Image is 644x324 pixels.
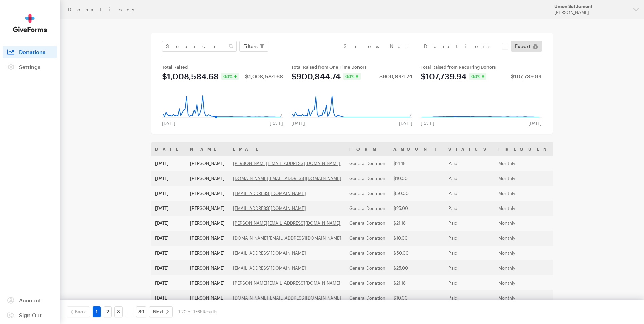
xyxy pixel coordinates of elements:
td: [PERSON_NAME] [186,201,229,216]
a: 2 [104,306,112,317]
a: Export [511,41,542,52]
th: Frequency [494,142,572,156]
a: [EMAIL_ADDRESS][DOMAIN_NAME] [233,191,306,196]
span: Filters [243,42,258,50]
div: 0.0% [343,73,361,80]
span: Account [19,297,41,303]
td: Paid [444,156,494,171]
td: $10.00 [389,171,444,186]
td: [PERSON_NAME] [186,171,229,186]
a: [EMAIL_ADDRESS][DOMAIN_NAME] [233,250,306,256]
div: $107,739.94 [511,74,542,79]
td: Monthly [494,156,572,171]
td: [DATE] [151,201,186,216]
td: [PERSON_NAME] [186,290,229,305]
td: General Donation [345,290,389,305]
div: [DATE] [417,121,438,126]
a: Sign Out [3,309,57,321]
td: Paid [444,246,494,260]
span: Donations [19,49,45,55]
a: [PERSON_NAME][EMAIL_ADDRESS][DOMAIN_NAME] [233,220,341,226]
div: Total Raised from Recurring Donors [421,64,542,70]
td: Monthly [494,201,572,216]
td: Paid [444,186,494,201]
td: [DATE] [151,275,186,290]
td: General Donation [345,156,389,171]
td: General Donation [345,260,389,275]
div: [PERSON_NAME] [554,10,628,15]
td: Monthly [494,216,572,231]
a: Donations [3,46,57,58]
td: Monthly [494,290,572,305]
td: $25.00 [389,260,444,275]
th: Date [151,142,186,156]
div: Total Raised [162,64,283,70]
td: [DATE] [151,290,186,305]
a: [DOMAIN_NAME][EMAIL_ADDRESS][DOMAIN_NAME] [233,295,341,301]
span: Export [515,42,530,50]
a: 89 [136,306,146,317]
td: [DATE] [151,216,186,231]
th: Form [345,142,389,156]
td: [PERSON_NAME] [186,260,229,275]
td: Monthly [494,231,572,246]
td: $21.18 [389,275,444,290]
td: General Donation [345,231,389,246]
td: [DATE] [151,171,186,186]
td: General Donation [345,201,389,216]
a: [PERSON_NAME][EMAIL_ADDRESS][DOMAIN_NAME] [233,280,341,286]
td: Paid [444,201,494,216]
td: $50.00 [389,186,444,201]
img: GiveForms [13,14,47,32]
th: Amount [389,142,444,156]
div: 0.0% [469,73,486,80]
button: Filters [239,41,268,52]
td: [DATE] [151,260,186,275]
td: Paid [444,290,494,305]
td: Paid [444,260,494,275]
a: [EMAIL_ADDRESS][DOMAIN_NAME] [233,205,306,211]
td: $50.00 [389,246,444,260]
td: Paid [444,275,494,290]
a: Account [3,294,57,306]
td: Monthly [494,246,572,260]
td: [PERSON_NAME] [186,246,229,260]
div: $900,844.74 [379,74,412,79]
td: Paid [444,231,494,246]
td: Monthly [494,275,572,290]
a: [DOMAIN_NAME][EMAIL_ADDRESS][DOMAIN_NAME] [233,235,341,241]
a: [DOMAIN_NAME][EMAIL_ADDRESS][DOMAIN_NAME] [233,176,341,181]
div: $1,008,584.68 [162,72,219,80]
td: $21.18 [389,216,444,231]
div: 0.0% [221,73,239,80]
a: 3 [114,306,123,317]
div: $107,739.94 [421,72,466,80]
div: [DATE] [524,121,546,126]
td: Paid [444,216,494,231]
th: Status [444,142,494,156]
td: [PERSON_NAME] [186,231,229,246]
td: Monthly [494,171,572,186]
div: [DATE] [158,121,180,126]
td: Paid [444,171,494,186]
div: [DATE] [265,121,287,126]
div: Union Settlement [554,4,628,10]
span: Sign Out [19,312,42,318]
td: [PERSON_NAME] [186,275,229,290]
span: Settings [19,64,40,70]
td: General Donation [345,246,389,260]
td: [DATE] [151,246,186,260]
div: Total Raised from One Time Donors [291,64,412,70]
td: [PERSON_NAME] [186,186,229,201]
td: General Donation [345,216,389,231]
td: General Donation [345,275,389,290]
a: Settings [3,61,57,73]
th: Email [229,142,345,156]
a: [PERSON_NAME][EMAIL_ADDRESS][DOMAIN_NAME] [233,161,341,166]
td: General Donation [345,171,389,186]
a: Next [149,306,173,317]
td: [PERSON_NAME] [186,156,229,171]
td: Monthly [494,260,572,275]
td: $10.00 [389,290,444,305]
td: [DATE] [151,231,186,246]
